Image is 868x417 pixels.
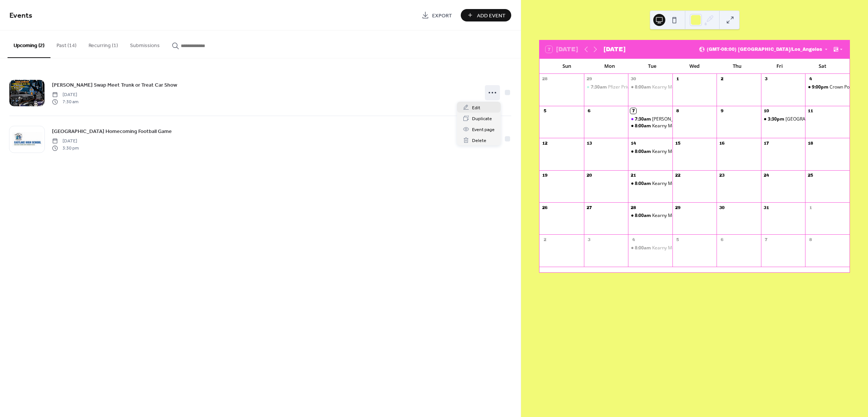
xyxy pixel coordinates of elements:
span: 3:30pm [768,116,785,122]
div: Thu [716,59,758,74]
div: Kearny Mesa [652,123,680,129]
div: 20 [586,173,592,178]
div: 15 [675,140,680,146]
span: Add Event [477,12,506,20]
a: [GEOGRAPHIC_DATA] Homecoming Football Game [52,127,172,136]
div: Kearny Mesa [628,123,672,129]
div: 4 [630,237,636,242]
span: Delete [472,137,486,145]
div: 2 [542,237,547,242]
div: Sun [546,59,588,74]
div: 24 [763,173,769,178]
div: 2 [719,76,724,82]
div: Kearny Mesa [628,245,672,251]
div: 14 [630,140,636,146]
div: 22 [675,173,680,178]
div: 5 [542,108,547,114]
div: 3 [586,237,592,242]
div: Kearny Mesa [652,245,680,251]
div: 8 [807,237,813,242]
span: 8:00am [635,180,652,187]
div: 4 [807,76,813,82]
div: Pfizer Private Event [608,84,649,90]
div: 28 [542,76,547,82]
div: 6 [719,237,724,242]
button: Recurring (1) [83,31,124,57]
div: 26 [542,205,547,210]
div: Kearny Mesa [628,180,672,187]
div: 13 [586,140,592,146]
span: (GMT-08:00) [GEOGRAPHIC_DATA]/Los_Angeles [707,47,822,52]
span: 9:00pm [812,84,830,90]
div: Pfizer Private Event [584,84,628,90]
div: Fri [758,59,801,74]
div: 18 [807,140,813,146]
span: [DATE] [52,92,78,98]
span: Event page [472,126,495,134]
button: Add Event [461,9,511,21]
div: 11 [807,108,813,114]
div: Kearny Mesa [628,212,672,219]
a: Export [416,9,458,21]
span: 7:30 am [52,98,78,105]
div: 6 [586,108,592,114]
div: 30 [719,205,724,210]
div: 12 [542,140,547,146]
div: 23 [719,173,724,178]
div: 1 [675,76,680,82]
div: Kearny Mesa [652,212,680,219]
div: Wed [673,59,716,74]
span: Edit [472,104,480,112]
span: Duplicate [472,115,492,123]
div: Kearny Mesa [652,148,680,155]
button: Upcoming (2) [8,31,50,58]
div: [PERSON_NAME] Swap Meet Trunk or Treat Car Show [652,116,764,122]
div: 8 [675,108,680,114]
span: [GEOGRAPHIC_DATA] Homecoming Football Game [52,128,172,136]
span: Export [432,12,452,20]
div: 19 [542,173,547,178]
button: Past (14) [50,31,83,57]
div: 1 [807,205,813,210]
span: 3:30 pm [52,145,79,151]
div: 29 [675,205,680,210]
div: 28 [630,205,636,210]
div: 5 [675,237,680,242]
div: Eastlake High School Homecoming Football Game [761,116,805,122]
span: 8:00am [635,148,652,155]
div: 16 [719,140,724,146]
div: 29 [586,76,592,82]
div: 21 [630,173,636,178]
span: 7:30am [635,116,652,122]
span: 8:00am [635,84,652,90]
div: Sat [801,59,844,74]
span: [DATE] [52,138,79,145]
div: Kearny Mesa [628,148,672,155]
a: [PERSON_NAME] Swap Meet Trunk or Treat Car Show [52,81,177,89]
div: Tue [631,59,673,74]
div: 7 [630,108,636,114]
div: Kobey's Swap Meet Trunk or Treat Car Show [628,116,672,122]
div: [DATE] [604,45,625,54]
span: 7:30am [591,84,608,90]
div: 27 [586,205,592,210]
div: Kearny Mesa [652,84,680,90]
span: Events [9,8,32,23]
div: 17 [763,140,769,146]
div: 9 [719,108,724,114]
span: 8:00am [635,245,652,251]
button: Submissions [124,31,166,57]
div: Mon [588,59,631,74]
span: 8:00am [635,123,652,129]
span: [PERSON_NAME] Swap Meet Trunk or Treat Car Show [52,81,177,89]
div: Kearny Mesa [652,180,680,187]
span: 8:00am [635,212,652,219]
div: 31 [763,205,769,210]
div: 3 [763,76,769,82]
div: Crown Point Motorcycle Event [805,84,850,90]
div: 30 [630,76,636,82]
div: Kearny Mesa [628,84,672,90]
div: 7 [763,237,769,242]
div: 25 [807,173,813,178]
